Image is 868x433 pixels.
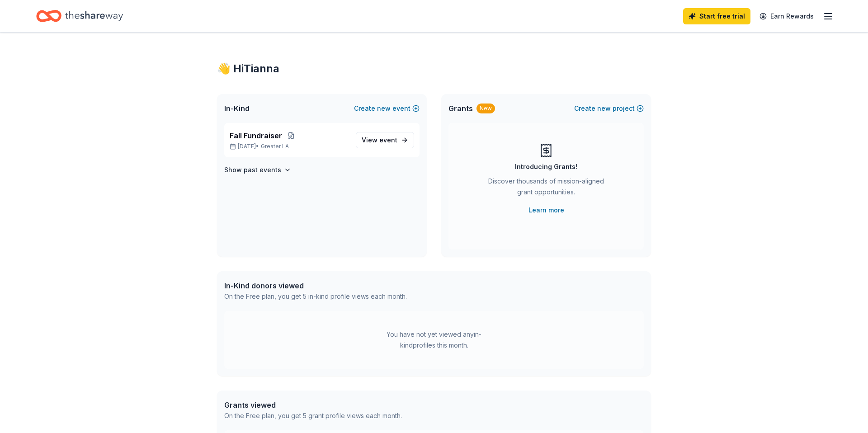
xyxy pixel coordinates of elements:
[362,135,397,146] span: View
[224,280,407,291] div: In-Kind donors viewed
[597,103,611,114] span: new
[356,132,414,148] a: View event
[377,329,491,351] div: You have not yet viewed any in-kind profiles this month.
[683,8,750,24] a: Start free trial
[217,61,651,76] div: 👋 Hi Tianna
[224,291,407,302] div: On the Free plan, you get 5 in-kind profile views each month.
[377,103,391,114] span: new
[224,410,402,421] div: On the Free plan, you get 5 grant profile views each month.
[476,104,495,113] div: New
[515,161,577,172] div: Introducing Grants!
[224,165,291,175] button: Show past events
[574,103,644,114] button: Createnewproject
[485,176,608,201] div: Discover thousands of mission-aligned grant opportunities.
[754,8,819,24] a: Earn Rewards
[224,103,250,114] span: In-Kind
[448,103,473,114] span: Grants
[379,136,397,144] span: event
[230,130,282,141] span: Fall Fundraiser
[528,205,564,216] a: Learn more
[36,5,123,27] a: Home
[261,143,289,150] span: Greater LA
[224,400,402,410] div: Grants viewed
[230,143,349,150] p: [DATE] •
[354,103,420,114] button: Createnewevent
[224,165,281,175] h4: Show past events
